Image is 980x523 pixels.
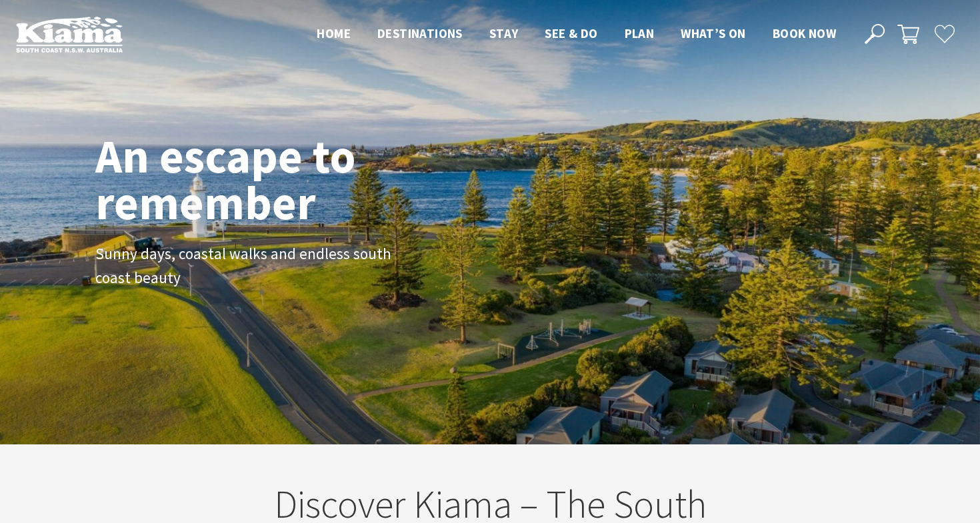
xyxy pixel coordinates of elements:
p: Sunny days, coastal walks and endless south coast beauty [95,242,395,291]
span: Home [317,25,351,41]
span: See & Do [545,25,597,41]
nav: Main Menu [303,23,849,45]
span: Stay [489,25,519,41]
img: Kiama Logo [16,16,123,53]
span: Book now [773,25,836,41]
span: Plan [625,25,655,41]
span: Destinations [377,25,463,41]
h1: An escape to remember [95,133,462,226]
span: What’s On [681,25,746,41]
